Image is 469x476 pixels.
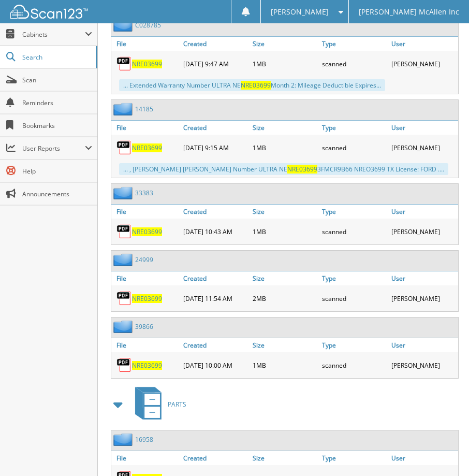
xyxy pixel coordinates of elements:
img: PDF.png [116,291,132,306]
span: User Reports [22,144,85,153]
a: User [389,205,458,219]
div: ... Extended Warranty Number ULTRA NE Month 2: Mileage Deductible Expires... [119,79,385,91]
a: NRE03699 [132,361,162,370]
a: 24999 [135,255,153,264]
span: Announcements [22,190,92,198]
img: PDF.png [116,224,132,239]
img: folder2.png [113,253,135,266]
a: File [111,121,181,135]
a: Size [250,37,319,51]
div: scanned [319,355,389,376]
a: Type [319,338,389,352]
a: Type [319,451,389,465]
a: NRE03699 [132,227,162,236]
a: Type [319,271,389,285]
iframe: Chat Widget [417,426,469,476]
span: NRE03699 [287,165,317,174]
a: NRE03699 [132,143,162,152]
div: [PERSON_NAME] [389,221,458,242]
div: 1MB [250,355,319,376]
img: scan123-logo-white.svg [10,5,88,19]
a: Created [181,451,250,465]
div: 1MB [250,221,319,242]
div: [PERSON_NAME] [389,53,458,74]
a: Size [250,338,319,352]
a: Size [250,205,319,219]
a: File [111,338,181,352]
a: Created [181,338,250,352]
div: [PERSON_NAME] [389,355,458,376]
a: File [111,205,181,219]
a: Type [319,205,389,219]
div: scanned [319,288,389,309]
div: scanned [319,53,389,74]
span: Search [22,53,91,62]
img: PDF.png [116,56,132,71]
a: File [111,451,181,465]
a: 33383 [135,189,153,197]
span: PARTS [168,400,186,409]
span: Bookmarks [22,121,92,130]
a: NRE03699 [132,294,162,303]
a: Created [181,205,250,219]
a: C028785 [135,21,161,30]
a: Size [250,121,319,135]
img: folder2.png [113,19,135,32]
span: Scan [22,76,92,84]
a: 39866 [135,322,153,331]
a: File [111,271,181,285]
a: Size [250,271,319,285]
span: Cabinets [22,30,85,39]
div: scanned [319,221,389,242]
div: [DATE] 10:00 AM [181,355,250,376]
img: folder2.png [113,186,135,199]
a: Size [250,451,319,465]
a: Created [181,121,250,135]
img: folder2.png [113,320,135,333]
span: [PERSON_NAME] McAllen Inc [359,9,459,15]
div: [DATE] 9:15 AM [181,137,250,158]
div: [PERSON_NAME] [389,288,458,309]
span: [PERSON_NAME] [271,9,329,15]
span: NRE03699 [241,81,271,90]
a: User [389,271,458,285]
a: NRE03699 [132,60,162,68]
img: PDF.png [116,357,132,373]
a: File [111,37,181,51]
span: Help [22,167,92,176]
a: PARTS [129,384,186,425]
div: [DATE] 9:47 AM [181,53,250,74]
a: User [389,121,458,135]
div: 1MB [250,137,319,158]
div: [PERSON_NAME] [389,137,458,158]
a: User [389,338,458,352]
a: 16958 [135,435,153,444]
a: Type [319,121,389,135]
div: ... , [PERSON_NAME] [PERSON_NAME] Number ULTRA NE 3FMCR9B66 NREO3699 TX License: FORD .... [119,163,448,175]
div: scanned [319,137,389,158]
div: 1MB [250,53,319,74]
a: Created [181,37,250,51]
a: User [389,451,458,465]
img: folder2.png [113,433,135,446]
a: 14185 [135,105,153,113]
a: User [389,37,458,51]
span: Reminders [22,98,92,107]
a: Type [319,37,389,51]
a: Created [181,271,250,285]
div: [DATE] 11:54 AM [181,288,250,309]
div: 2MB [250,288,319,309]
img: PDF.png [116,140,132,155]
div: [DATE] 10:43 AM [181,221,250,242]
img: folder2.png [113,103,135,116]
